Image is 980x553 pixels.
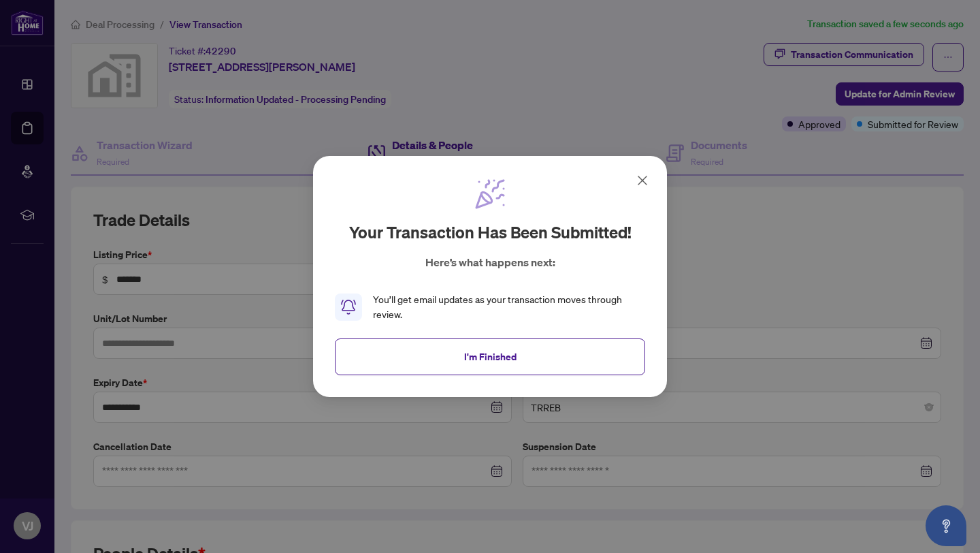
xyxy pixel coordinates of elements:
[926,505,966,546] button: Open asap
[373,292,645,322] div: You’ll get email updates as your transaction moves through review.
[425,254,555,270] p: Here’s what happens next:
[349,221,632,243] h2: Your transaction has been submitted!
[335,338,645,375] button: I'm Finished
[464,346,517,368] span: I'm Finished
